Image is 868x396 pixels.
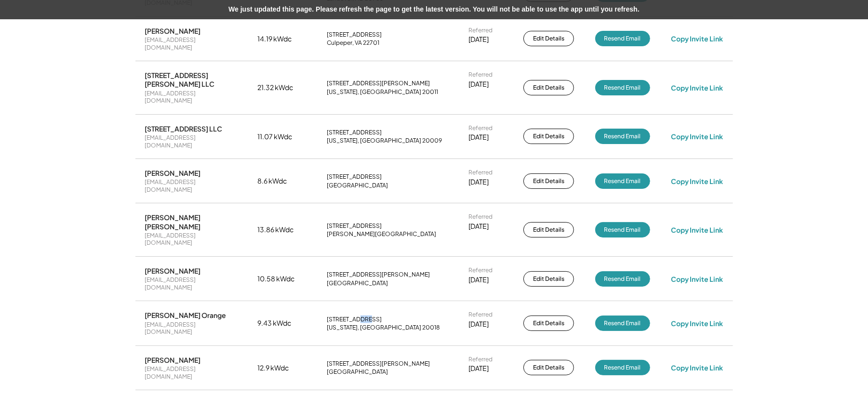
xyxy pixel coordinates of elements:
div: Referred [468,356,493,363]
div: 14.19 kWdc [257,34,306,44]
div: Copy Invite Link [671,225,723,234]
div: [STREET_ADDRESS] [327,316,382,323]
div: [STREET_ADDRESS][PERSON_NAME] [327,271,430,278]
button: Resend Email [595,129,650,144]
img: website_grey.svg [15,25,23,33]
div: [STREET_ADDRESS] [327,222,382,230]
div: Copy Invite Link [671,83,723,92]
div: [DATE] [468,132,489,142]
div: Referred [468,124,493,132]
div: Copy Invite Link [671,275,723,283]
div: 11.07 kWdc [257,132,306,142]
div: [STREET_ADDRESS] [327,129,382,136]
button: Resend Email [595,80,650,95]
div: [PERSON_NAME] [145,356,201,364]
div: Referred [468,213,493,221]
div: Domain: [DOMAIN_NAME] [25,25,106,33]
div: 21.32 kWdc [257,83,306,92]
button: Resend Email [595,360,650,375]
div: 12.9 kWdc [257,363,306,373]
button: Edit Details [523,222,574,238]
button: Resend Email [595,316,650,331]
div: Referred [468,311,493,318]
div: Culpeper, VA 22701 [327,39,379,47]
button: Edit Details [523,129,574,144]
div: Referred [468,169,493,176]
div: [DATE] [468,364,489,373]
button: Edit Details [523,31,574,46]
img: tab_keywords_by_traffic_grey.svg [96,56,104,64]
div: [EMAIL_ADDRESS][DOMAIN_NAME] [145,134,237,149]
div: [DATE] [468,79,489,89]
div: [STREET_ADDRESS] LLC [145,124,223,133]
div: [DATE] [468,319,489,329]
button: Edit Details [523,173,574,189]
div: Referred [468,71,493,79]
div: [STREET_ADDRESS][PERSON_NAME] [327,79,430,87]
div: [US_STATE], [GEOGRAPHIC_DATA] 20009 [327,137,442,145]
div: Keywords by Traffic [107,57,162,63]
div: [EMAIL_ADDRESS][DOMAIN_NAME] [145,232,237,247]
div: Referred [468,266,493,274]
div: [PERSON_NAME] [145,169,201,177]
div: [DATE] [468,35,489,44]
div: [PERSON_NAME] [145,26,201,35]
div: [DATE] [468,275,489,285]
div: [EMAIL_ADDRESS][DOMAIN_NAME] [145,365,237,380]
div: [US_STATE], [GEOGRAPHIC_DATA] 20011 [327,88,438,96]
div: [EMAIL_ADDRESS][DOMAIN_NAME] [145,178,237,193]
div: Copy Invite Link [671,34,723,43]
button: Resend Email [595,173,650,189]
button: Resend Email [595,31,650,46]
div: 10.58 kWdc [257,274,306,284]
button: Edit Details [523,271,574,287]
div: [US_STATE], [GEOGRAPHIC_DATA] 20018 [327,324,440,331]
div: [DATE] [468,222,489,231]
div: [EMAIL_ADDRESS][DOMAIN_NAME] [145,36,237,51]
div: [PERSON_NAME][GEOGRAPHIC_DATA] [327,230,436,238]
div: [GEOGRAPHIC_DATA] [327,279,388,287]
div: Copy Invite Link [671,363,723,372]
button: Edit Details [523,316,574,331]
img: tab_domain_overview_orange.svg [26,56,34,64]
div: [GEOGRAPHIC_DATA] [327,368,388,376]
div: [STREET_ADDRESS] [327,31,382,39]
div: [DATE] [468,177,489,187]
div: [PERSON_NAME] [PERSON_NAME] [145,213,237,230]
div: 9.43 kWdc [257,318,306,328]
button: Resend Email [595,271,650,287]
div: [EMAIL_ADDRESS][DOMAIN_NAME] [145,276,237,291]
div: Copy Invite Link [671,319,723,328]
div: [STREET_ADDRESS][PERSON_NAME] LLC [145,71,237,88]
div: 13.86 kWdc [257,225,306,235]
div: Referred [468,26,493,34]
div: Domain Overview [37,57,86,63]
div: [PERSON_NAME] Orange [145,311,227,319]
button: Resend Email [595,222,650,238]
img: logo_orange.svg [15,15,23,23]
button: Edit Details [523,80,574,95]
div: Copy Invite Link [671,177,723,185]
div: [STREET_ADDRESS] [327,173,382,181]
div: [GEOGRAPHIC_DATA] [327,182,388,189]
div: Copy Invite Link [671,132,723,141]
div: 8.6 kWdc [257,176,306,186]
div: [PERSON_NAME] [145,266,201,275]
div: [EMAIL_ADDRESS][DOMAIN_NAME] [145,90,237,105]
div: [EMAIL_ADDRESS][DOMAIN_NAME] [145,321,237,336]
div: [STREET_ADDRESS][PERSON_NAME] [327,360,430,368]
button: Edit Details [523,360,574,375]
div: v 4.0.25 [27,15,47,23]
